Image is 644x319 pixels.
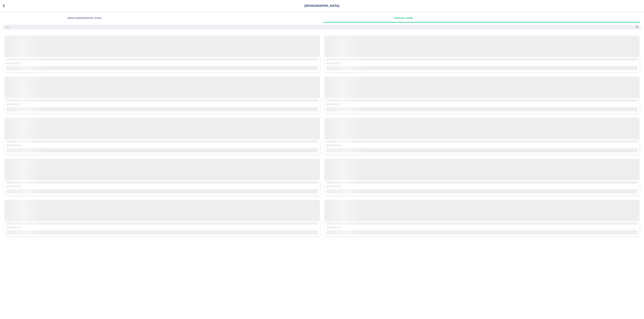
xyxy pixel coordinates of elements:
span: ‌ [6,226,22,229]
span: ‌ [6,181,318,184]
span: ‌ [326,66,638,70]
span: ‌ [5,77,320,98]
span: ‌ [6,185,22,188]
span: ‌ [5,159,320,180]
span: ‌ [326,226,341,229]
div: loyalty history tabs [3,14,641,21]
span: ‌ [6,140,318,143]
span: ‌ [6,107,318,111]
span: ‌ [326,230,638,234]
span: ‌ [6,148,318,152]
span: ‌ [5,201,320,221]
span: ‌ [326,222,638,225]
span: ‌ [326,62,341,64]
span: ‌ [6,103,22,105]
span: ‌ [5,36,320,57]
span: ‌ [326,58,638,60]
span: ‌ [6,99,318,101]
span: ‌ [326,140,638,143]
input: Cari [4,26,634,28]
span: ‌ [6,189,318,193]
span: ‌ [5,118,320,139]
span: ‌ [326,103,341,105]
span: ‌ [324,159,640,180]
span: ‌ [324,201,640,221]
span: ‌ [326,144,341,147]
span: ‌ [6,144,22,147]
span: ‌ [326,99,638,101]
span: Semua [DEMOGRAPHIC_DATA] [6,16,163,20]
span: ‌ [324,77,640,98]
span: ‌ [6,230,318,234]
div: [DEMOGRAPHIC_DATA] [3,4,641,8]
span: ‌ [326,107,638,111]
button: Clear [635,24,640,30]
span: ‌ [6,58,318,60]
span: ‌ [326,189,638,193]
span: ‌ [6,66,318,70]
span: [PERSON_NAME] [325,16,482,20]
a: [PERSON_NAME] [323,15,640,21]
span: ‌ [6,62,22,64]
span: ‌ [326,185,341,188]
span: ‌ [324,36,640,57]
span: ‌ [326,148,638,152]
a: Semua [DEMOGRAPHIC_DATA] [4,15,321,21]
span: ‌ [324,118,640,139]
span: ‌ [326,181,638,184]
span: ‌ [6,222,318,225]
